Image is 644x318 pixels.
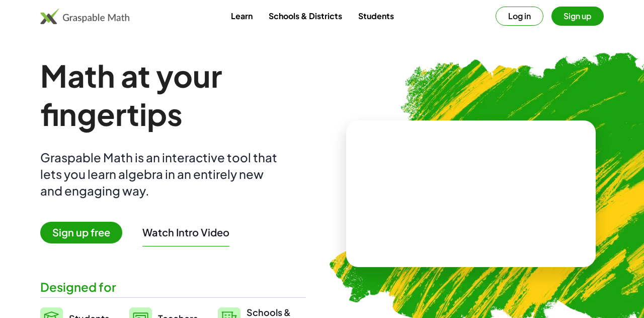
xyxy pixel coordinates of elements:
h1: Math at your fingertips [40,56,306,133]
button: Sign up [551,7,604,26]
div: Designed for [40,279,306,295]
span: Sign up free [40,222,122,243]
a: Students [350,7,402,25]
div: Graspable Math is an interactive tool that lets you learn algebra in an entirely new and engaging... [40,149,282,199]
button: Watch Intro Video [142,226,229,239]
video: What is this? This is dynamic math notation. Dynamic math notation plays a central role in how Gr... [395,156,546,231]
a: Schools & Districts [261,7,350,25]
button: Log in [496,7,543,26]
a: Learn [223,7,261,25]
